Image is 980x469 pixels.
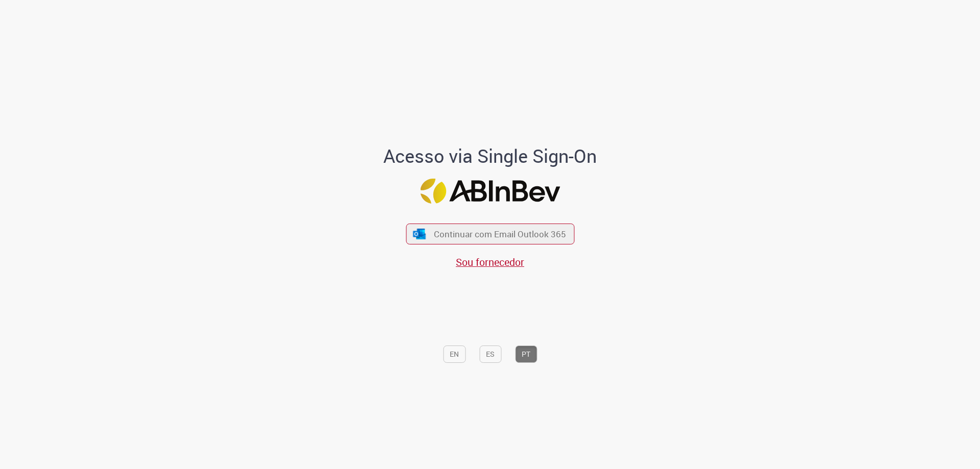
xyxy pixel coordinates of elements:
button: ícone Azure/Microsoft 360 Continuar com Email Outlook 365 [406,224,574,244]
h1: Acesso via Single Sign-On [349,146,632,166]
span: Continuar com Email Outlook 365 [434,228,566,240]
a: Sou fornecedor [456,255,524,269]
button: ES [479,345,501,363]
button: EN [443,345,465,363]
img: Logo ABInBev [420,179,560,204]
img: ícone Azure/Microsoft 360 [412,229,427,239]
button: PT [515,345,537,363]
